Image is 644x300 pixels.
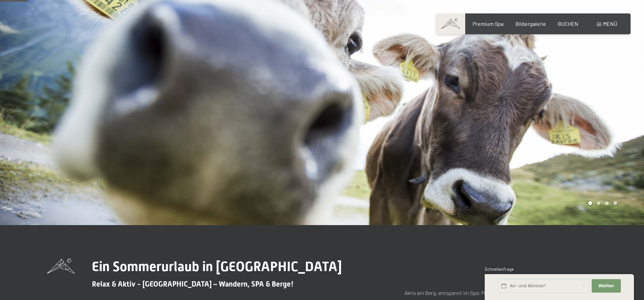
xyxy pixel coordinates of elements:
[92,259,342,274] span: Ein Sommerurlaub in [GEOGRAPHIC_DATA]
[605,201,609,205] div: Carousel Page 3
[558,20,578,27] a: BUCHEN
[586,201,617,205] div: Carousel Pagination
[598,283,614,289] span: Weiter
[592,279,621,293] button: Weiter
[473,20,503,27] a: Premium Spa
[92,280,293,288] span: Relax & Aktiv - [GEOGRAPHIC_DATA] – Wandern, SPA & Berge!
[516,20,546,27] a: Bildergalerie
[613,201,617,205] div: Carousel Page 4
[485,266,514,272] span: Schnellanfrage
[588,201,592,205] div: Carousel Page 1 (Current Slide)
[597,201,600,205] div: Carousel Page 2
[603,20,617,27] span: Menü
